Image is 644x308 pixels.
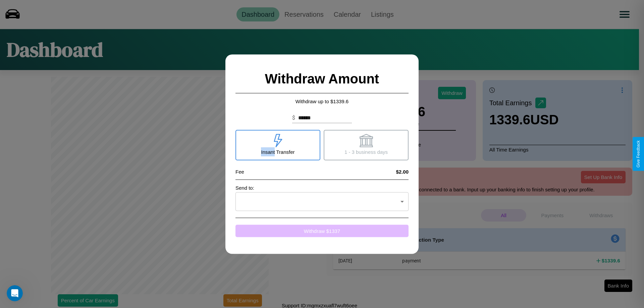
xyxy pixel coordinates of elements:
[636,140,641,168] div: Give Feedback
[235,97,409,106] p: Withdraw up to $ 1339.6
[235,64,409,93] h2: Withdraw Amount
[235,225,409,237] button: Withdraw $1337
[261,147,294,156] p: Insant Transfer
[292,114,295,122] p: $
[235,167,244,176] p: Fee
[7,285,23,301] iframe: Intercom live chat
[396,169,409,174] h4: $2.00
[344,147,388,156] p: 1 - 3 business days
[235,183,409,192] p: Send to:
